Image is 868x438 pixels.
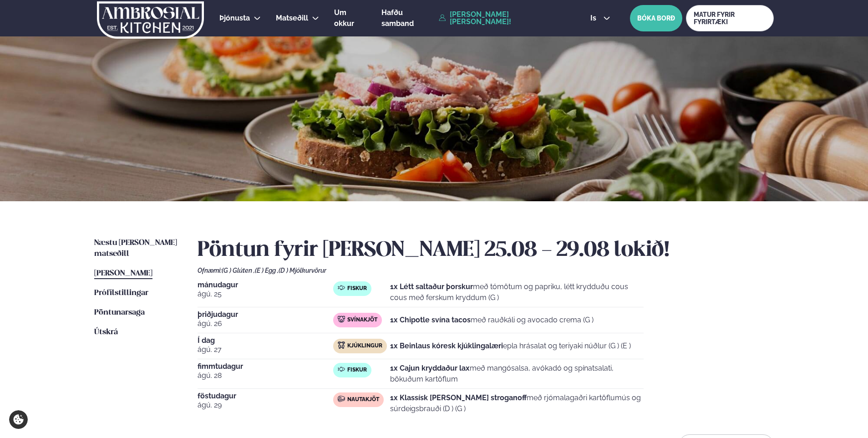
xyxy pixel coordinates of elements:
a: Cookie settings [9,410,28,429]
span: Næstu [PERSON_NAME] matseðill [94,239,177,258]
div: Ofnæmi: [198,267,774,274]
a: Um okkur [334,7,366,29]
a: Þjónusta [219,13,250,24]
p: með rauðkáli og avocado crema (G ) [390,315,594,326]
span: (E ) Egg , [255,267,279,274]
strong: 1x Beinlaus kóresk kjúklingalæri [390,341,503,350]
strong: 1x Létt saltaður þorskur [390,282,473,291]
span: Útskrá [94,328,118,336]
a: [PERSON_NAME] [PERSON_NAME]! [439,11,569,25]
a: Næstu [PERSON_NAME] matseðill [94,238,179,260]
span: mánudagur [198,281,333,289]
p: með mangósalsa, avókadó og spínatsalati, bökuðum kartöflum [390,363,644,385]
span: Fiskur [347,367,367,374]
a: Matseðill [276,13,308,24]
span: (D ) Mjólkurvörur [279,267,326,274]
span: fimmtudagur [198,363,333,370]
span: Hafðu samband [381,8,414,28]
span: Í dag [198,337,333,344]
strong: 1x Cajun kryddaður lax [390,364,470,372]
a: Prófílstillingar [94,288,148,299]
span: (G ) Glúten , [222,267,255,274]
span: ágú. 25 [198,289,333,300]
a: Útskrá [94,327,118,338]
h2: Pöntun fyrir [PERSON_NAME] 25.08 - 29.08 lokið! [198,238,774,263]
button: is [583,15,617,22]
span: Þjónusta [219,14,250,22]
img: chicken.svg [338,341,345,349]
p: með rjómalagaðri kartöflumús og súrdeigsbrauði (D ) (G ) [390,392,644,414]
a: Pöntunarsaga [94,307,145,318]
span: ágú. 26 [198,318,333,329]
span: Nautakjöt [347,396,379,403]
p: epla hrásalat og teriyaki núðlur (G ) (E ) [390,341,631,351]
span: Matseðill [276,14,308,22]
span: ágú. 29 [198,400,333,411]
a: Hafðu samband [381,7,434,29]
span: Svínakjöt [347,316,377,324]
a: [PERSON_NAME] [94,268,152,279]
img: logo [96,1,205,39]
span: is [590,15,599,22]
span: föstudagur [198,392,333,400]
span: [PERSON_NAME] [94,270,152,277]
span: ágú. 27 [198,344,333,355]
span: Fiskur [347,285,367,292]
a: MATUR FYRIR FYRIRTÆKI [686,5,774,31]
strong: 1x Klassísk [PERSON_NAME] stroganoff [390,393,527,402]
span: þriðjudagur [198,311,333,318]
strong: 1x Chipotle svína tacos [390,316,471,324]
img: pork.svg [338,316,345,323]
span: Pöntunarsaga [94,309,145,316]
img: fish.svg [338,284,345,291]
img: beef.svg [338,395,345,402]
span: ágú. 28 [198,370,333,381]
span: Um okkur [334,8,354,28]
button: BÓKA BORÐ [630,5,682,31]
p: með tómötum og papriku, létt krydduðu cous cous með ferskum kryddum (G ) [390,281,644,303]
span: Kjúklingur [347,342,382,350]
img: fish.svg [338,366,345,373]
span: Prófílstillingar [94,289,148,297]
